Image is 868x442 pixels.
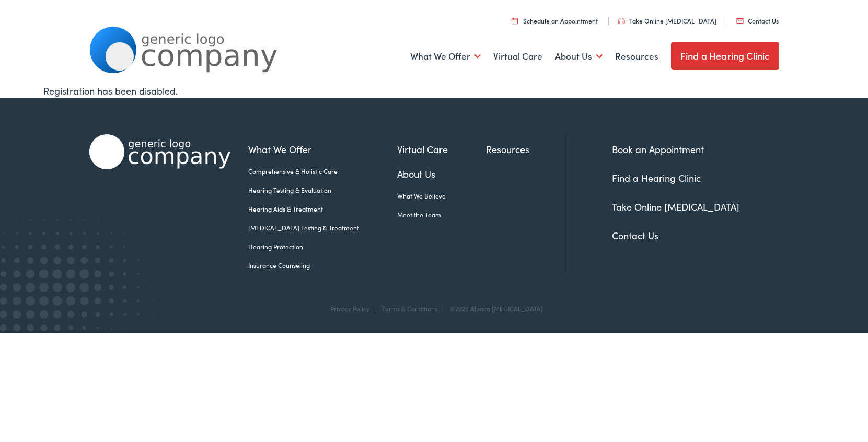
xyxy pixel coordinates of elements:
a: Virtual Care [493,37,542,76]
a: Book an Appointment [612,143,704,156]
a: Terms & Conditions [382,304,437,313]
a: Contact Us [612,229,658,242]
a: What We Offer [410,37,481,76]
a: Find a Hearing Clinic [671,42,779,70]
a: Hearing Protection [248,242,397,251]
a: What We Offer [248,142,397,156]
a: Take Online [MEDICAL_DATA] [618,16,716,25]
a: Insurance Counseling [248,261,397,270]
a: About Us [555,37,603,76]
a: Privacy Policy [330,304,369,313]
a: What We Believe [397,191,486,201]
a: [MEDICAL_DATA] Testing & Treatment [248,223,397,232]
a: Hearing Testing & Evaluation [248,185,397,195]
a: Virtual Care [397,142,486,156]
a: Schedule an Appointment [512,16,598,25]
a: Resources [615,37,658,76]
div: Registration has been disabled. [43,84,825,98]
a: About Us [397,167,486,181]
img: utility icon [512,17,518,24]
a: Resources [486,142,568,156]
a: Comprehensive & Holistic Care [248,167,397,176]
a: Meet the Team [397,210,486,219]
a: Take Online [MEDICAL_DATA] [612,200,739,213]
img: utility icon [736,18,744,24]
img: utility icon [618,18,625,24]
a: Contact Us [736,16,779,25]
a: Find a Hearing Clinic [612,171,701,184]
img: Alpaca Audiology [89,134,230,169]
div: ©2025 Alpaca [MEDICAL_DATA] [445,305,543,312]
a: Hearing Aids & Treatment [248,204,397,214]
